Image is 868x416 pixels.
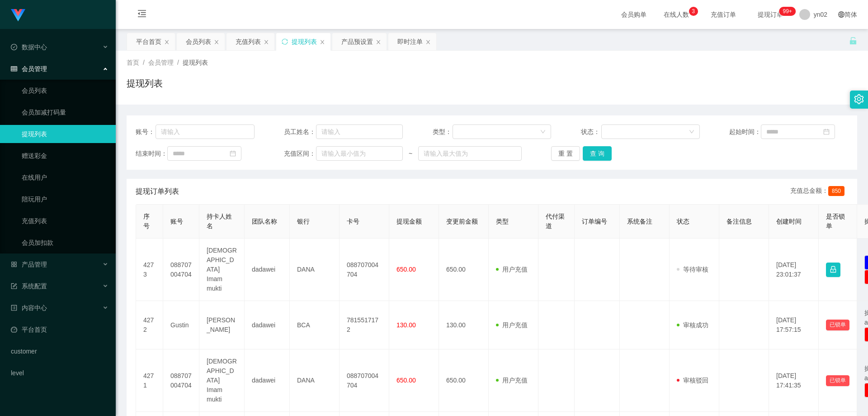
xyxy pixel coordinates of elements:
button: 已锁单 [826,375,849,386]
span: 提现订单列表 [136,186,179,197]
span: 充值订单 [706,11,741,18]
span: 起始时间： [729,127,761,137]
span: 650.00 [396,266,416,273]
img: logo.9652507e.png [11,9,25,22]
span: 系统备注 [627,218,652,225]
td: DANA [290,239,340,301]
i: 图标: table [11,66,17,72]
td: dadawei [245,301,290,349]
span: 账号： [136,127,156,137]
span: 状态： [581,127,601,137]
td: [DEMOGRAPHIC_DATA] Imam mukti [199,239,245,301]
td: 650.00 [439,349,489,412]
p: 3 [692,7,695,16]
span: 提现订单 [753,11,788,18]
i: 图标: down [540,129,546,135]
i: 图标: profile [11,305,17,311]
div: 充值列表 [236,33,261,50]
button: 图标: lock [826,263,840,277]
span: 650.00 [396,377,416,384]
span: 银行 [297,218,310,225]
span: 类型： [433,127,453,137]
td: 130.00 [439,301,489,349]
span: 结束时间： [136,149,167,158]
td: 4271 [136,349,163,412]
a: 会员加减打码量 [22,103,108,121]
button: 重 置 [551,146,580,161]
a: 图标: dashboard平台首页 [11,320,108,339]
i: 图标: sync [282,38,288,45]
i: 图标: close [164,39,170,45]
span: 订单编号 [582,218,607,225]
span: 团队名称 [252,218,277,225]
span: 系统配置 [11,282,47,290]
sup: 268 [779,7,795,16]
span: / [143,59,145,66]
i: 图标: check-circle-o [11,44,17,50]
td: 088707004704 [163,239,199,301]
span: 会员管理 [11,65,47,72]
span: 首页 [127,59,139,66]
td: 088707004704 [340,239,389,301]
span: 在线人数 [659,11,693,18]
button: 已锁单 [826,320,849,330]
td: [DEMOGRAPHIC_DATA] Imam mukti [199,349,245,412]
span: 代付渠道 [546,213,565,230]
input: 请输入最小值为 [316,146,403,161]
td: BCA [290,301,340,349]
i: 图标: global [838,11,844,18]
div: 会员列表 [186,33,211,50]
h1: 提现列表 [127,77,163,90]
i: 图标: close [425,39,431,45]
span: 审核驳回 [677,377,708,384]
i: 图标: close [214,39,219,45]
a: customer [11,342,108,360]
span: 账号 [170,218,183,225]
span: 用户充值 [496,321,528,329]
td: [PERSON_NAME] [199,301,245,349]
i: 图标: close [320,39,325,45]
sup: 3 [689,7,698,16]
span: 等待审核 [677,266,708,273]
a: 赠送彩金 [22,147,108,165]
a: 提现列表 [22,125,108,143]
span: 状态 [677,218,689,225]
i: 图标: calendar [823,129,830,135]
span: 充值区间： [284,149,316,158]
td: [DATE] 23:01:37 [769,239,819,301]
input: 请输入最大值为 [418,146,521,161]
a: 陪玩用户 [22,190,108,208]
span: 会员管理 [148,59,174,66]
i: 图标: form [11,283,17,289]
span: 变更前金额 [446,218,478,225]
span: 提现列表 [183,59,208,66]
a: 充值列表 [22,212,108,230]
span: 产品管理 [11,261,47,268]
i: 图标: close [376,39,381,45]
span: 数据中心 [11,43,47,51]
td: [DATE] 17:41:35 [769,349,819,412]
input: 请输入 [316,124,403,139]
span: 130.00 [396,321,416,329]
span: / [177,59,179,66]
td: 088707004704 [340,349,389,412]
span: 用户充值 [496,266,528,273]
i: 图标: setting [854,94,864,104]
td: 088707004704 [163,349,199,412]
span: 持卡人姓名 [207,213,232,230]
div: 提现列表 [292,33,317,50]
div: 产品预设置 [341,33,373,50]
i: 图标: appstore-o [11,261,17,268]
span: 类型 [496,218,509,225]
span: 是否锁单 [826,213,845,230]
i: 图标: unlock [849,37,857,45]
span: 序号 [143,213,150,230]
span: 内容中心 [11,304,47,311]
a: 在线用户 [22,168,108,186]
td: 650.00 [439,239,489,301]
a: level [11,364,108,382]
span: 850 [828,186,844,196]
span: 员工姓名： [284,127,316,137]
td: dadawei [245,239,290,301]
div: 平台首页 [136,33,161,50]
